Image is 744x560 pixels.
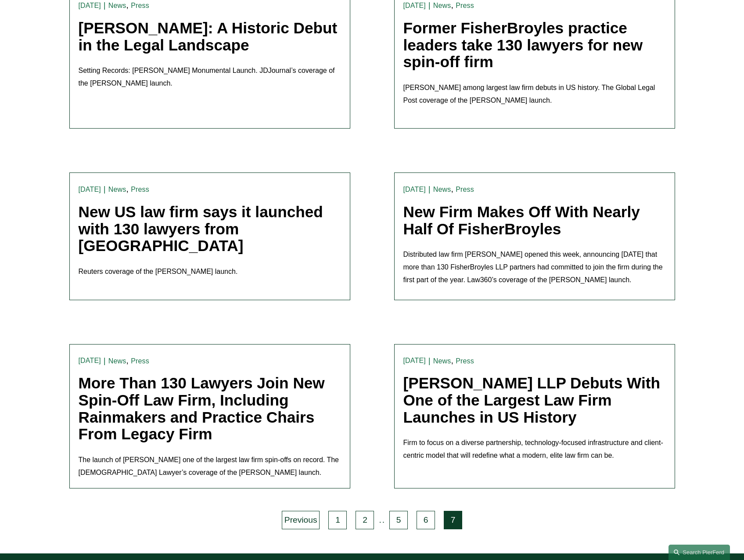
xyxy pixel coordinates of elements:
[79,454,341,479] p: The launch of [PERSON_NAME] one of the largest law firm spin-offs on record. The [DEMOGRAPHIC_DAT...
[126,0,128,10] span: ,
[444,511,462,529] a: 7
[108,186,126,193] a: News
[403,186,426,193] time: [DATE]
[356,511,374,529] a: 2
[79,374,325,442] a: More Than 130 Lawyers Join New Spin-Off Law Firm, Including Rainmakers and Practice Chairs From L...
[126,184,128,194] span: ,
[126,356,128,365] span: ,
[433,186,451,193] a: News
[403,437,666,462] p: Firm to focus on a diverse partnership, technology-focused infrastructure and client-centric mode...
[403,357,426,364] time: [DATE]
[456,357,474,365] a: Press
[403,374,661,425] a: [PERSON_NAME] LLP Debuts With One of the Largest Law Firm Launches in US History
[403,2,426,9] time: [DATE]
[389,511,408,529] a: 5
[403,82,666,107] p: [PERSON_NAME] among largest law firm debuts in US history. The Global Legal Post coverage of the ...
[456,2,474,9] a: Press
[79,19,338,54] a: [PERSON_NAME]: A Historic Debut in the Legal Landscape
[131,186,149,193] a: Press
[433,2,451,9] a: News
[108,357,126,365] a: News
[79,203,323,254] a: New US law firm says it launched with 130 lawyers from [GEOGRAPHIC_DATA]
[669,545,730,560] a: Search this site
[417,511,435,529] a: 6
[328,511,347,529] a: 1
[451,184,453,194] span: ,
[433,357,451,365] a: News
[451,0,453,10] span: ,
[79,65,341,90] p: Setting Records: [PERSON_NAME] Monumental Launch. JDJournal’s coverage of the [PERSON_NAME] launch.
[403,203,640,237] a: New Firm Makes Off With Nearly Half Of FisherBroyles
[282,511,320,529] a: Previous
[108,2,126,9] a: News
[79,186,101,193] time: [DATE]
[79,266,341,278] p: Reuters coverage of the [PERSON_NAME] launch.
[403,19,643,70] a: Former FisherBroyles practice leaders take 130 lawyers for new spin-off firm
[131,357,149,365] a: Press
[131,2,149,9] a: Press
[79,357,101,364] time: [DATE]
[79,2,101,9] time: [DATE]
[451,356,453,365] span: ,
[403,248,666,286] p: Distributed law firm [PERSON_NAME] opened this week, announcing [DATE] that more than 130 FisherB...
[456,186,474,193] a: Press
